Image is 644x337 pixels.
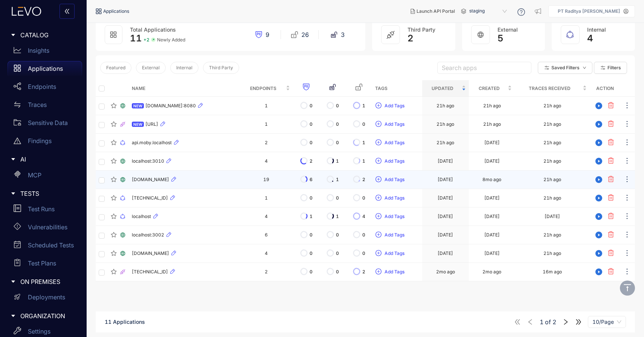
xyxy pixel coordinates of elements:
span: Add Tags [385,232,404,238]
th: Tags [372,80,422,97]
div: [DATE] [438,214,453,219]
span: Third Party [209,65,233,70]
span: ellipsis [623,157,631,166]
div: 21h ago [543,195,561,201]
span: plus-circle [375,213,382,220]
a: MCP [8,168,82,186]
span: 0 [310,232,313,238]
button: ellipsis [623,174,631,186]
div: 21h ago [543,232,561,238]
span: star [111,195,117,201]
span: play-circle [593,268,604,275]
button: Featured [100,62,131,74]
button: Third Party [203,62,239,74]
span: play-circle [593,195,604,201]
button: play-circle [593,247,605,259]
td: 2 [240,263,293,281]
div: ORGANIZATION [5,308,82,324]
td: 1 [240,115,293,134]
p: Scheduled Tests [28,242,74,249]
button: plus-circleAdd Tags [375,247,405,259]
span: 0 [310,103,313,108]
td: 4 [240,244,293,263]
span: ellipsis [623,268,631,276]
div: [DATE] [438,232,453,238]
span: caret-right [11,279,16,284]
span: Applications [103,9,129,14]
span: star [111,250,117,256]
td: 4 [240,207,293,226]
a: Test Runs [8,201,82,220]
span: api.moby.localhost [132,140,172,145]
a: Sensitive Data [8,115,82,133]
span: Add Tags [385,214,404,219]
span: CATALOG [20,32,76,38]
div: 2mo ago [436,269,455,274]
span: star [111,213,117,220]
button: Saved Filtersdown [538,62,592,74]
span: 0 [310,122,313,127]
p: Traces [28,101,47,108]
a: Traces [8,97,82,115]
button: play-circle [593,100,605,112]
span: 1 [336,214,339,219]
span: down [583,66,586,70]
span: Add Tags [385,195,404,201]
span: ellipsis [623,231,631,239]
div: [DATE] [438,251,453,256]
span: External [497,26,518,33]
span: 1 [540,319,543,325]
span: Third Party [407,26,435,33]
span: Add Tags [385,122,404,127]
td: 6 [240,226,293,244]
p: PT Raditya [PERSON_NAME] [558,9,620,14]
span: 1 [362,103,365,108]
span: 4 [362,214,365,219]
span: ellipsis [623,194,631,203]
span: plus-circle [375,102,382,109]
button: ellipsis [623,247,631,259]
button: play-circle [593,155,605,167]
div: CATALOG [5,27,82,43]
span: of [540,319,556,325]
a: Applications [8,61,82,79]
span: plus-circle [375,176,382,183]
button: ellipsis [623,137,631,149]
span: TESTS [20,190,76,197]
p: Insights [28,47,49,54]
span: plus-circle [375,139,382,146]
button: ellipsis [623,100,631,112]
button: plus-circleAdd Tags [375,266,405,278]
span: Saved Filters [551,65,580,70]
span: 11 Applications [105,319,145,325]
span: [DOMAIN_NAME] [132,177,169,182]
span: Updated [425,84,461,93]
button: plus-circleAdd Tags [375,137,405,149]
span: 5 [497,33,504,44]
span: 2 [407,33,414,44]
span: star [111,232,117,238]
p: Deployments [28,294,65,300]
p: Test Runs [28,206,55,212]
span: NEW [132,122,144,127]
p: Sensitive Data [28,119,68,126]
span: caret-right [11,157,16,162]
div: [DATE] [438,159,453,164]
div: [DATE] [438,177,453,182]
div: [DATE] [484,140,500,145]
span: 0 [310,251,313,256]
span: star [111,103,117,109]
span: Filters [607,65,621,70]
div: [DATE] [484,159,500,164]
button: Internal [170,62,198,74]
th: Name [129,80,240,97]
span: Created [472,84,506,93]
button: ellipsis [623,192,631,204]
span: right [562,319,569,325]
div: [DATE] [484,251,500,256]
span: ellipsis [623,175,631,184]
button: plus-circleAdd Tags [375,174,405,186]
div: 21h ago [436,140,454,145]
span: 0 [336,232,339,238]
td: 1 [240,97,293,115]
